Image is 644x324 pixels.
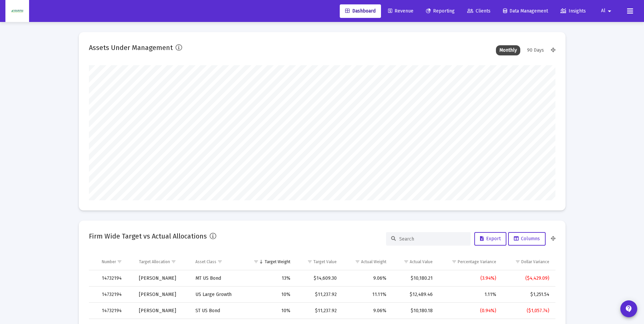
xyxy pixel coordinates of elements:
[313,259,337,265] div: Target Value
[139,259,170,265] div: Target Allocation
[605,4,614,18] mat-icon: arrow_drop_down
[480,236,501,242] span: Export
[355,259,360,264] span: Show filter options for column 'Actual Weight'
[341,254,391,270] td: Column Actual Weight
[250,307,290,314] div: 10%
[134,254,191,270] td: Column Target Allocation
[442,291,496,298] div: 1.11%
[300,275,337,282] div: $14,609.30
[97,270,135,286] td: 14732194
[506,275,549,282] div: ($4,429.09)
[191,303,245,319] td: ST US Bond
[396,291,433,298] div: $12,489.46
[506,307,549,314] div: ($1,057.74)
[307,259,312,264] span: Show filter options for column 'Target Value'
[383,4,419,18] a: Revenue
[467,8,491,14] span: Clients
[458,259,496,265] div: Percentage Variance
[555,4,591,18] a: Insights
[340,4,381,18] a: Dashboard
[361,259,386,265] div: Actual Weight
[345,8,376,14] span: Dashboard
[134,303,191,319] td: [PERSON_NAME]
[102,259,116,265] div: Number
[508,232,546,246] button: Columns
[503,8,548,14] span: Data Management
[524,45,547,55] div: 90 Days
[399,236,466,242] input: Search
[506,291,549,298] div: $1,251.54
[346,291,386,298] div: 11.11%
[396,275,433,282] div: $10,180.21
[346,307,386,314] div: 9.06%
[496,45,520,55] div: Monthly
[515,259,520,264] span: Show filter options for column 'Dollar Variance'
[97,286,135,303] td: 14732194
[97,303,135,319] td: 14732194
[195,259,216,265] div: Asset Class
[245,254,295,270] td: Column Target Weight
[452,259,457,264] span: Show filter options for column 'Percentage Variance'
[89,231,207,242] h2: Firm Wide Target vs Actual Allocations
[593,4,622,18] button: Al
[426,8,455,14] span: Reporting
[134,286,191,303] td: [PERSON_NAME]
[442,275,496,282] div: (3.94%)
[250,291,290,298] div: 10%
[97,254,135,270] td: Column Number
[134,270,191,286] td: [PERSON_NAME]
[191,254,245,270] td: Column Asset Class
[560,8,586,14] span: Insights
[437,254,501,270] td: Column Percentage Variance
[191,286,245,303] td: US Large Growth
[396,307,433,314] div: $10,180.18
[171,259,176,264] span: Show filter options for column 'Target Allocation'
[10,4,24,18] img: Dashboard
[421,4,460,18] a: Reporting
[391,254,438,270] td: Column Actual Value
[89,42,173,53] h2: Assets Under Management
[462,4,496,18] a: Clients
[498,4,553,18] a: Data Management
[191,270,245,286] td: MT US Bond
[388,8,413,14] span: Revenue
[601,8,605,14] span: Al
[217,259,222,264] span: Show filter options for column 'Asset Class'
[300,291,337,298] div: $11,237.92
[250,275,290,282] div: 13%
[474,232,506,246] button: Export
[442,307,496,314] div: (0.94%)
[265,259,290,265] div: Target Weight
[514,236,540,242] span: Columns
[521,259,549,265] div: Dollar Variance
[300,307,337,314] div: $11,237.92
[295,254,341,270] td: Column Target Value
[254,259,259,264] span: Show filter options for column 'Target Weight'
[625,305,633,313] mat-icon: contact_support
[346,275,386,282] div: 9.06%
[404,259,409,264] span: Show filter options for column 'Actual Value'
[410,259,433,265] div: Actual Value
[117,259,122,264] span: Show filter options for column 'Number'
[501,254,555,270] td: Column Dollar Variance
